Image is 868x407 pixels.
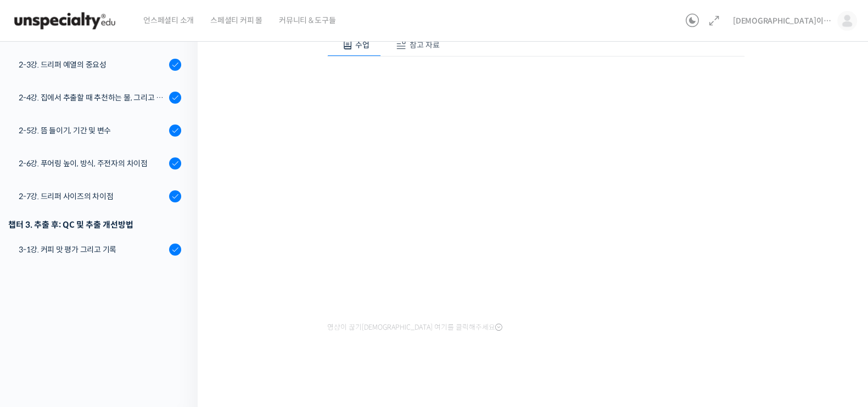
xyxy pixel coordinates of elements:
[410,40,440,50] span: 참고 자료
[72,316,142,343] a: 1대화
[327,323,502,332] span: 영상이 끊기[DEMOGRAPHIC_DATA] 여기를 클릭해주세요
[8,217,181,232] div: 챕터 3. 추출 후: QC 및 추출 개선방법
[19,59,166,71] div: 2-3강. 드리퍼 예열의 중요성
[35,332,41,341] span: 홈
[111,315,115,324] span: 1
[19,244,166,256] div: 3-1강. 커피 맛 평가 그리고 기록
[3,316,72,343] a: 홈
[355,40,369,50] span: 수업
[170,332,183,341] span: 설정
[733,16,832,26] span: [DEMOGRAPHIC_DATA]이라부러
[142,316,211,343] a: 설정
[19,190,166,202] div: 2-7강. 드리퍼 사이즈의 차이점
[19,125,166,137] div: 2-5강. 뜸 들이기, 기간 및 변수
[100,333,114,342] span: 대화
[19,92,166,104] div: 2-4강. 집에서 추출할 때 추천하는 물, 그리고 이유
[19,157,166,169] div: 2-6강. 푸어링 높이, 방식, 주전자의 차이점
